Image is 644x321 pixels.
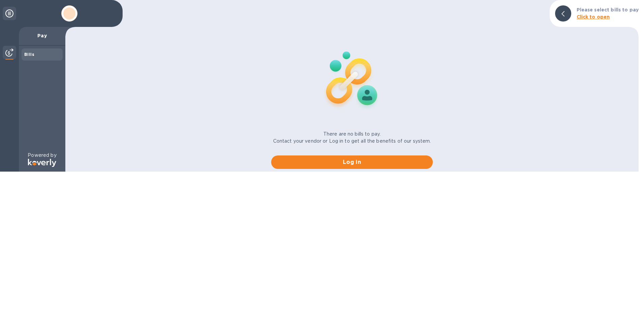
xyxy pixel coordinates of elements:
b: Please select bills to pay [577,7,639,12]
p: There are no bills to pay. Contact your vendor or Log in to get all the benefits of our system. [273,131,431,145]
span: Log in [277,158,427,166]
p: Pay [24,32,60,39]
img: Logo [28,159,56,167]
button: Log in [271,155,433,169]
b: Bills [24,52,34,57]
b: Click to open [577,14,610,20]
p: Powered by [28,152,56,159]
